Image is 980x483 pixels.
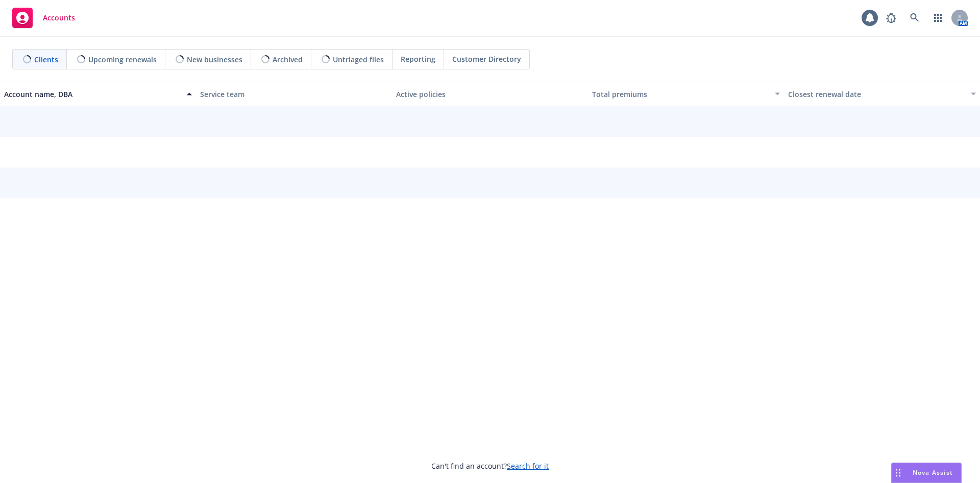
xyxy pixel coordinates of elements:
button: Total premiums [588,82,784,106]
a: Search for it [507,461,549,471]
span: Upcoming renewals [88,54,157,65]
button: Active policies [392,82,588,106]
div: Active policies [396,89,584,100]
button: Nova Assist [891,463,962,483]
span: Customer Directory [452,54,521,64]
span: New businesses [187,54,242,65]
span: Accounts [43,14,75,22]
div: Closest renewal date [788,89,965,100]
span: Untriaged files [333,54,384,65]
button: Closest renewal date [784,82,980,106]
button: Service team [196,82,392,106]
span: Archived [273,54,303,65]
a: Accounts [8,4,79,32]
span: Reporting [401,54,435,64]
span: Clients [34,54,58,65]
div: Drag to move [892,463,904,482]
a: Switch app [928,8,948,28]
a: Report a Bug [881,8,901,28]
div: Account name, DBA [4,89,181,100]
div: Total premiums [592,89,769,100]
span: Nova Assist [913,468,953,477]
span: Can't find an account? [431,461,549,471]
div: Service team [200,89,388,100]
a: Search [904,8,925,28]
